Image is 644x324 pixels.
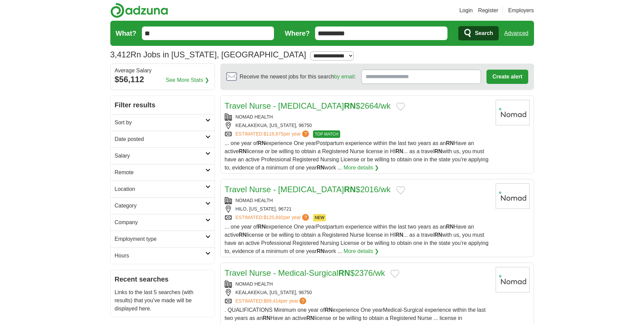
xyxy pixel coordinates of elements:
[390,270,399,278] button: Add to favorite jobs
[435,148,442,154] strong: RN
[115,135,205,143] h2: Date posted
[263,298,281,304] span: $89,414
[115,185,205,193] h2: Location
[111,114,215,131] a: Sort by
[225,224,489,254] span: ... one year of experience One yearPostpartum experience within the last two years as an Have an ...
[446,140,454,146] strong: RN
[110,49,131,61] span: 3,412
[236,281,273,287] a: NOMAD HEALTH
[344,247,379,255] a: More details ❯
[115,288,210,313] p: Links to the last 5 searches (with results) that you've made will be displayed here.
[344,164,379,172] a: More details ❯
[111,181,215,197] a: Location
[225,205,490,213] div: HILO, [US_STATE], 96721
[446,224,454,230] strong: RN
[285,28,310,38] label: Where?
[459,6,473,15] a: Login
[115,68,210,73] div: Average Salary
[395,232,403,238] strong: RN
[115,218,205,227] h2: Company
[486,70,528,84] button: Create alert
[302,214,309,221] span: ?
[111,247,215,264] a: Hours
[225,289,490,296] div: KEALAKEKUA, [US_STATE], 96750
[115,168,205,177] h2: Remote
[344,101,356,110] strong: RN
[239,232,246,238] strong: RN
[225,122,490,129] div: KEALAKEKUA, [US_STATE], 96750
[475,26,493,40] span: Search
[263,131,283,137] span: $118,875
[313,130,340,138] span: TOP MATCH
[240,73,356,81] span: Receive the newest jobs for this search :
[111,214,215,231] a: Company
[111,197,215,214] a: Category
[263,315,271,321] strong: RN
[239,148,246,154] strong: RN
[110,3,168,18] img: Adzuna logo
[396,103,405,111] button: Add to favorite jobs
[302,130,309,137] span: ?
[263,215,283,220] span: $125,692
[325,307,332,313] strong: RN
[508,6,534,15] a: Employers
[344,185,356,194] strong: RN
[111,164,215,181] a: Remote
[225,140,489,170] span: ... one year of experience One yearPostpartum experience within the last two years as an Have an ...
[299,298,306,304] span: ?
[115,235,205,243] h2: Employment type
[111,96,215,114] h2: Filter results
[236,298,308,305] a: ESTIMATED:$89,414per year?
[313,214,326,221] span: NEW
[111,231,215,247] a: Employment type
[395,148,403,154] strong: RN
[166,76,209,84] a: See More Stats ❯
[258,224,265,230] strong: RN
[236,214,311,221] a: ESTIMATED:$125,692per year?
[115,119,205,127] h2: Sort by
[115,73,210,86] div: $56,112
[111,147,215,164] a: Salary
[236,130,311,138] a: ESTIMATED:$118,875per year?
[396,186,405,194] button: Add to favorite jobs
[317,248,325,254] strong: RN
[435,232,442,238] strong: RN
[115,202,205,210] h2: Category
[504,26,528,40] a: Advanced
[116,28,136,38] label: What?
[110,50,306,59] h1: Rn Jobs in [US_STATE], [GEOGRAPHIC_DATA]
[115,252,205,260] h2: Hours
[258,140,265,146] strong: RN
[496,267,530,292] img: Nomad Health logo
[111,131,215,147] a: Date posted
[496,183,530,209] img: Nomad Health logo
[334,74,354,79] a: by email
[307,315,314,321] strong: RN
[225,101,391,110] a: Travel Nurse - [MEDICAL_DATA]RN$2664/wk
[496,100,530,125] img: Nomad Health logo
[338,268,350,277] strong: RN
[236,198,273,203] a: NOMAD HEALTH
[458,26,499,40] button: Search
[317,165,325,170] strong: RN
[225,268,385,277] a: Travel Nurse - Medical-SurgicalRN$2376/wk
[225,185,391,194] a: Travel Nurse - [MEDICAL_DATA]RN$2016/wk
[478,6,498,15] a: Register
[115,152,205,160] h2: Salary
[115,274,210,284] h2: Recent searches
[236,114,273,120] a: NOMAD HEALTH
